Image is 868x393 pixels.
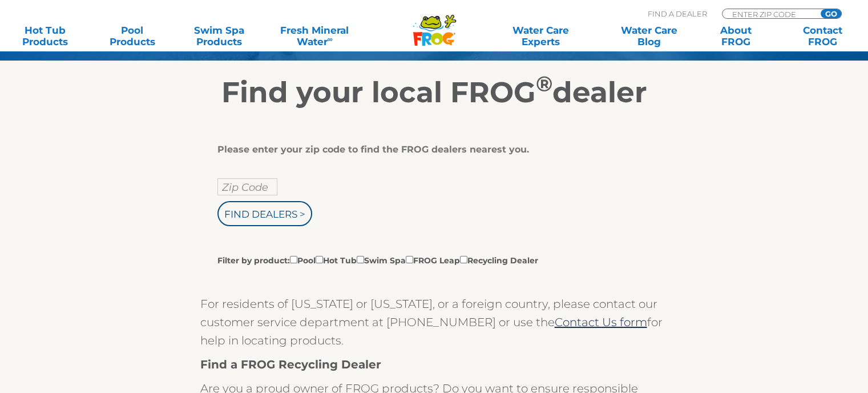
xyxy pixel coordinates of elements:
[357,256,364,263] input: Filter by product:PoolHot TubSwim SpaFROG LeapRecycling Dealer
[406,256,413,263] input: Filter by product:PoolHot TubSwim SpaFROG LeapRecycling Dealer
[731,9,808,19] input: Zip Code Form
[316,256,323,263] input: Filter by product:PoolHot TubSwim SpaFROG LeapRecycling Dealer
[460,256,467,263] input: Filter by product:PoolHot TubSwim SpaFROG LeapRecycling Dealer
[217,144,643,155] div: Please enter your zip code to find the FROG dealers nearest you.
[11,25,79,47] a: Hot TubProducts
[821,9,841,18] input: GO
[200,295,668,350] p: For residents of [US_STATE] or [US_STATE], or a foreign country, please contact our customer serv...
[702,25,769,47] a: AboutFROG
[789,25,857,47] a: ContactFROG
[536,71,552,97] sup: ®
[200,358,381,371] strong: Find a FROG Recycling Dealer
[290,256,297,263] input: Filter by product:PoolHot TubSwim SpaFROG LeapRecycling Dealer
[327,35,332,43] sup: ∞
[217,201,312,226] input: Find Dealers >
[217,254,538,266] label: Filter by product: Pool Hot Tub Swim Spa FROG Leap Recycling Dealer
[272,25,357,47] a: Fresh MineralWater∞
[98,25,165,47] a: PoolProducts
[83,75,785,110] h2: Find your local FROG dealer
[555,315,647,329] a: Contact Us form
[185,25,253,47] a: Swim SpaProducts
[615,25,683,47] a: Water CareBlog
[648,9,707,19] p: Find A Dealer
[486,25,596,47] a: Water CareExperts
